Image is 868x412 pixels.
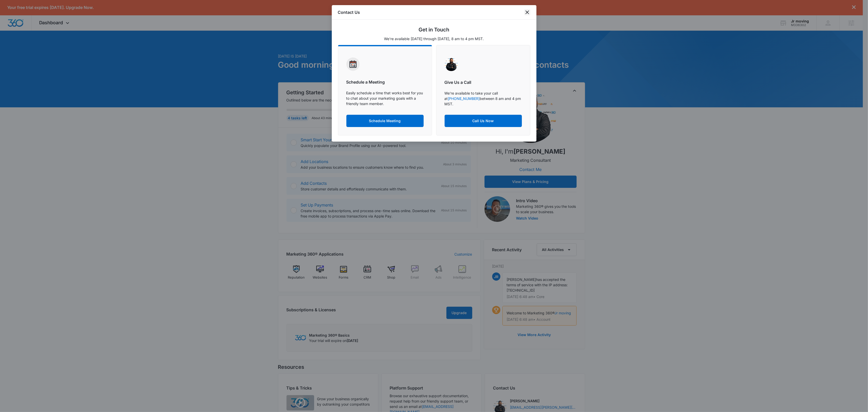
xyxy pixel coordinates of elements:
img: product-scheduling.svg [349,60,357,68]
h6: Schedule a Meeting [346,79,424,85]
button: Call Us Now [445,115,522,127]
p: We're available to take your call at between 8 am and 4 pm MST. [445,90,522,107]
p: We're available [DATE] through [DATE], 8 am to 4 pm MST. [384,36,484,41]
p: Easily schedule a time that works best for you to chat about your marketing goals with a friendly... [346,90,424,107]
a: [PHONE_NUMBER] [448,96,480,101]
h6: Give Us a Call [445,79,522,85]
button: Schedule Meeting [346,115,424,127]
h5: Get in Touch [419,26,449,33]
button: close [524,9,530,15]
h1: Contact Us [338,9,360,15]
